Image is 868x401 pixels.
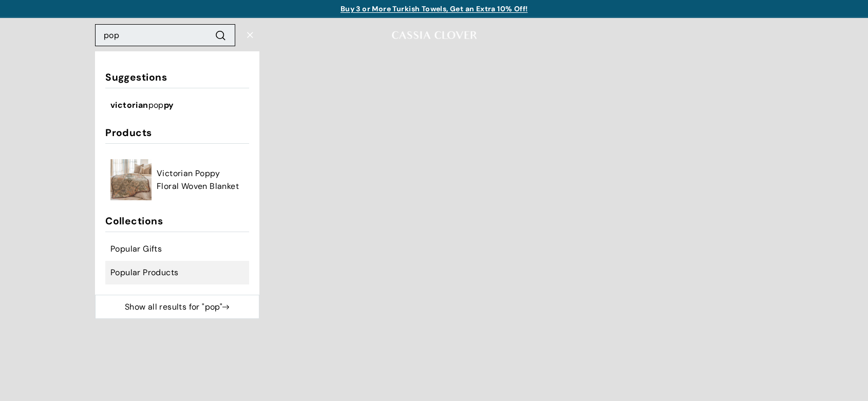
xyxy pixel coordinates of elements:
[110,100,148,110] span: victorian
[148,100,164,110] mark: pop
[110,159,244,200] a: Victorian Poppy Floral Woven Blanket Victorian Poppy Floral Woven Blanket
[110,242,244,256] a: Popular Gifts
[164,100,174,110] span: py
[110,99,244,112] a: victorianpoppy
[110,242,162,256] span: Popular Gifts
[157,167,244,193] span: Victorian Poppy Floral Woven Blanket
[105,127,249,144] h3: Products
[105,72,249,88] h3: Suggestions
[95,295,259,319] button: Show all results for "pop"
[105,216,249,232] h3: Collections
[341,4,527,13] a: Buy 3 or More Turkish Towels, Get an Extra 10% Off!
[110,159,152,200] img: Victorian Poppy Floral Woven Blanket
[110,266,244,279] a: Popular Products
[110,266,178,279] span: Popular Products
[95,24,235,47] input: Search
